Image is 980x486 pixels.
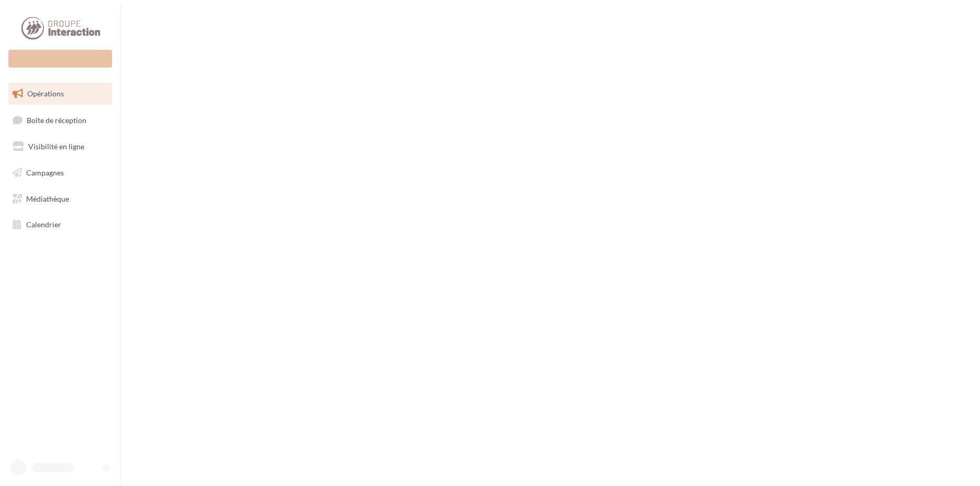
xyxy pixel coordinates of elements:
[6,83,114,105] a: Opérations
[26,168,64,177] span: Campagnes
[6,109,114,131] a: Boîte de réception
[28,142,84,151] span: Visibilité en ligne
[27,89,64,98] span: Opérations
[6,188,114,210] a: Médiathèque
[6,214,114,236] a: Calendrier
[26,194,69,203] span: Médiathèque
[6,136,114,158] a: Visibilité en ligne
[27,115,86,124] span: Boîte de réception
[26,220,61,229] span: Calendrier
[6,162,114,184] a: Campagnes
[8,50,112,68] div: Nouvelle campagne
